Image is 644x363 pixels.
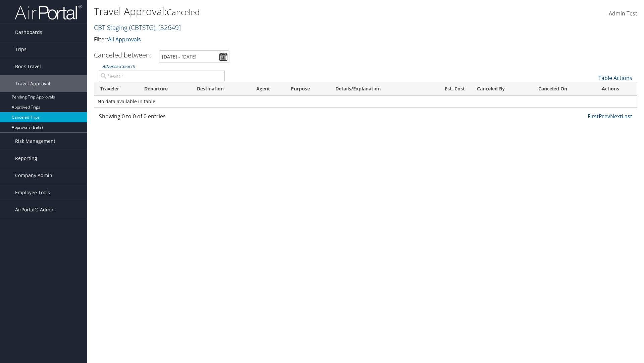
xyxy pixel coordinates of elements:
[285,82,329,95] th: Purpose
[94,35,456,44] p: Filter:
[155,23,181,32] span: , [ 32649 ]
[15,41,26,58] span: Trips
[596,82,637,95] th: Actions
[15,24,42,41] span: Dashboards
[609,3,637,24] a: Admin Test
[598,74,632,82] a: Table Actions
[167,6,200,17] small: Canceled
[15,133,55,150] span: Risk Management
[15,75,50,92] span: Travel Approval
[609,10,637,17] span: Admin Test
[159,50,229,63] input: [DATE] - [DATE]
[15,201,55,218] span: AirPortal® Admin
[15,150,37,167] span: Reporting
[532,82,595,95] th: Canceled On: activate to sort column ascending
[15,184,50,201] span: Employee Tools
[15,167,52,184] span: Company Admin
[99,112,225,124] div: Showing 0 to 0 of 0 entries
[588,113,599,120] a: First
[129,23,155,32] span: ( CBTSTG )
[108,36,141,43] a: All Approvals
[94,4,456,18] h1: Travel Approval:
[425,82,471,95] th: Est. Cost: activate to sort column ascending
[250,82,285,95] th: Agent
[94,50,152,59] h3: Canceled between:
[15,4,82,20] img: airportal-logo.png
[622,113,632,120] a: Last
[329,82,424,95] th: Details/Explanation
[94,23,181,32] a: CBT Staging
[94,82,138,95] th: Traveler: activate to sort column ascending
[99,70,225,82] input: Advanced Search
[599,113,610,120] a: Prev
[15,58,41,75] span: Book Travel
[471,82,532,95] th: Canceled By: activate to sort column ascending
[102,64,135,69] a: Advanced Search
[138,82,191,95] th: Departure: activate to sort column ascending
[610,113,622,120] a: Next
[191,82,250,95] th: Destination: activate to sort column ascending
[94,95,637,108] td: No data available in table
